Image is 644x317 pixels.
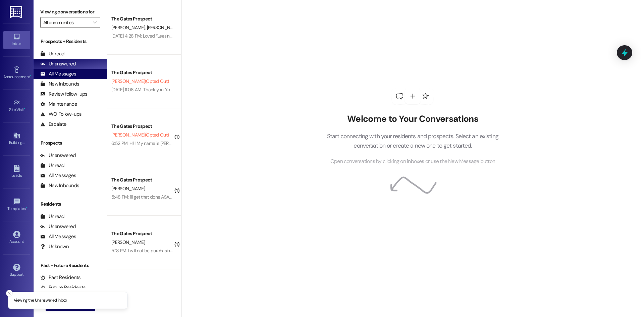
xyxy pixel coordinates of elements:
span: [PERSON_NAME] (Opted Out) [111,132,169,138]
input: All communities [43,17,90,28]
div: Unread [40,162,64,169]
a: Inbox [3,31,30,49]
a: Templates • [3,196,30,214]
div: Unanswered [40,152,76,159]
div: The Gates Prospect [111,230,173,237]
div: The Gates Prospect [111,15,173,22]
button: Close toast [6,290,13,297]
div: Prospects [34,140,107,147]
a: Leads [3,163,30,181]
a: Site Visit • [3,97,30,115]
span: • [30,73,31,78]
div: [DATE] 11:08 AM: Thank you. You will no longer receive texts from this thread. Please reply with ... [111,87,443,93]
div: All Messages [40,233,76,240]
img: ResiDesk Logo [10,6,23,18]
span: [PERSON_NAME] [111,24,147,31]
div: Unread [40,50,64,57]
a: Account [3,229,30,247]
div: Unread [40,213,64,220]
div: Past + Future Residents [34,262,107,269]
span: [PERSON_NAME] (Opted Out) [111,78,169,84]
div: The Gates Prospect [111,123,173,130]
span: [PERSON_NAME] [111,186,145,192]
div: Past Residents [40,274,81,281]
div: 5:48 PM: I'll get that done ASAP. Also, somehow you have my old phone number, the current one is ... [111,194,340,200]
div: The Gates Prospect [111,69,173,76]
span: Open conversations by clicking on inboxes or use the New Message button [330,157,495,166]
div: Review follow-ups [40,91,87,98]
h2: Welcome to Your Conversations [317,114,508,124]
div: Residents [34,201,107,208]
p: Viewing the Unanswered inbox [14,298,67,304]
div: Escalate [40,121,66,128]
div: 6:52 PM: Hi!! My name is [PERSON_NAME] and I was wondering if I could have that room with the que... [111,140,410,146]
div: Unanswered [40,60,76,67]
a: Support [3,262,30,280]
div: All Messages [40,172,76,179]
div: Unknown [40,243,69,250]
p: Start connecting with your residents and prospects. Select an existing conversation or create a n... [317,131,508,151]
span: [PERSON_NAME] [147,24,182,31]
div: The Gates Prospect [111,176,173,183]
div: New Inbounds [40,81,79,88]
span: • [24,106,25,111]
span: • [26,205,27,210]
label: Viewing conversations for [40,7,100,17]
div: Future Residents [40,284,86,291]
span: [PERSON_NAME] [111,239,145,245]
div: WO Follow-ups [40,111,82,118]
div: New Inbounds [40,182,79,189]
div: 5:18 PM: I will not be purchasing this contract [111,248,198,254]
div: All Messages [40,70,76,77]
i:  [93,20,97,25]
a: Buildings [3,130,30,148]
div: Prospects + Residents [34,38,107,45]
div: Maintenance [40,101,77,108]
div: Unanswered [40,223,76,230]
